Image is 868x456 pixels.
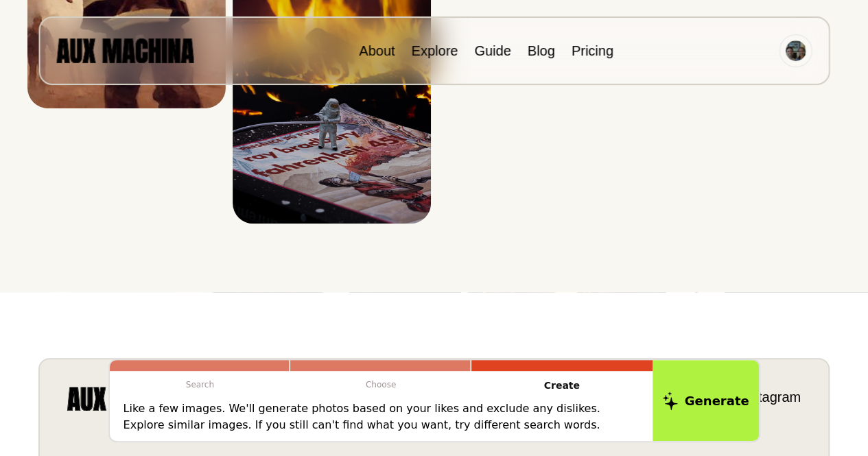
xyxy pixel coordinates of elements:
[471,371,653,400] p: Create
[110,371,291,398] p: Search
[785,40,806,61] img: Avatar
[56,38,193,62] img: AUX MACHINA
[411,43,458,58] a: Explore
[528,43,555,58] a: Blog
[124,400,639,433] p: Like a few images. We'll generate photos based on your likes and exclude any dislikes. Explore si...
[653,360,759,441] button: Generate
[359,43,395,58] a: About
[290,371,471,398] p: Choose
[474,43,511,58] a: Guide
[572,43,613,58] a: Pricing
